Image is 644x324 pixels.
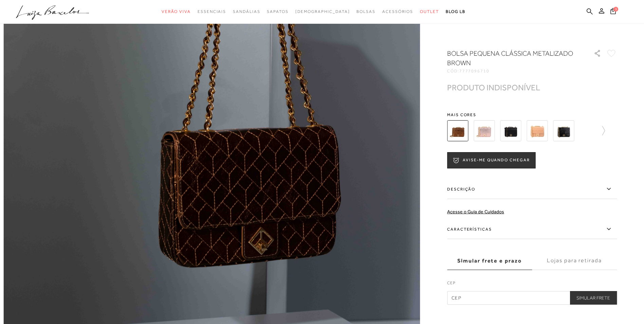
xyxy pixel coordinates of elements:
a: noSubCategoriesText [198,5,226,18]
div: CÓD: [447,69,583,73]
button: 1 [608,7,618,17]
img: BOLSA PEQUENA EM COURO VERNIZ BEGE MATELASSÊ E ALÇA DE CORRENTE [527,120,548,141]
span: Essenciais [198,9,226,14]
label: Simular frete e prazo [447,252,532,270]
a: Acesse o Guia de Cuidados [447,209,504,214]
span: 1 [613,7,618,12]
img: BOLSA PEQUENA CLÁSSICA METALIZADO BROWN [447,120,468,141]
button: Simular Frete [570,291,617,305]
span: Sapatos [267,9,288,14]
a: BLOG LB [446,5,465,18]
label: Descrição [447,179,617,199]
span: Acessórios [382,9,413,14]
button: AVISE-ME QUANDO CHEGAR [447,152,535,168]
span: Outlet [420,9,439,14]
a: noSubCategoriesText [356,5,375,18]
label: Características [447,219,617,239]
label: Lojas para retirada [532,252,617,270]
span: Bolsas [356,9,375,14]
a: noSubCategoriesText [267,5,288,18]
label: CEP [447,280,617,289]
img: BOLSA PEQUENA CLÁSSICA METALIZADO ROSÉ [474,120,495,141]
a: noSubCategoriesText [295,5,350,18]
span: Mais cores [447,113,617,117]
input: CEP [447,291,617,305]
img: BOLSA PEQUENA EM COURO VERNIZ PRETO MATELASSÊ E ALÇA DE CORRENTE [553,120,574,141]
h1: BOLSA PEQUENA CLÁSSICA METALIZADO BROWN [447,49,574,68]
a: noSubCategoriesText [382,5,413,18]
a: noSubCategoriesText [233,5,260,18]
a: noSubCategoriesText [420,5,439,18]
span: Verão Viva [162,9,191,14]
span: 7777096710 [459,69,490,73]
span: Sandálias [233,9,260,14]
a: noSubCategoriesText [162,5,191,18]
div: PRODUTO INDISPONÍVEL [447,84,540,91]
span: [DEMOGRAPHIC_DATA] [295,9,350,14]
img: BOLSA PEQUENA CLÁSSICA PRETA [500,120,521,141]
span: BLOG LB [446,9,465,14]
